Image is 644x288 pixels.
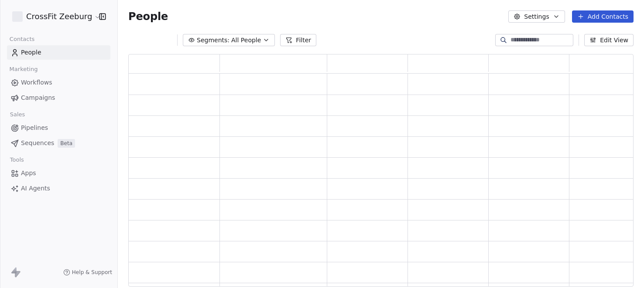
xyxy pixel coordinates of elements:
span: CrossFit Zeeburg [26,11,92,22]
button: CrossFit Zeeburg [10,9,93,24]
span: Campaigns [21,93,55,102]
span: People [128,10,168,23]
a: People [7,45,110,60]
button: Add Contacts [572,10,634,23]
span: Sales [6,108,29,121]
span: Segments: [197,36,230,45]
button: Settings [508,10,565,23]
span: Sequences [21,139,54,148]
span: Pipelines [21,123,48,132]
a: SequencesBeta [7,136,110,150]
a: AI Agents [7,181,110,196]
span: Apps [21,169,36,178]
a: Apps [7,166,110,180]
span: Workflows [21,78,52,87]
span: Help & Support [72,269,112,276]
a: Campaigns [7,91,110,105]
span: Marketing [6,63,41,76]
a: Pipelines [7,121,110,135]
span: Tools [6,153,27,166]
button: Filter [280,34,316,46]
span: Beta [58,139,75,148]
span: Contacts [6,33,38,46]
button: Edit View [584,34,634,46]
a: Help & Support [63,269,112,276]
span: All People [231,36,261,45]
span: People [21,48,41,57]
a: Workflows [7,75,110,90]
span: AI Agents [21,184,50,193]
